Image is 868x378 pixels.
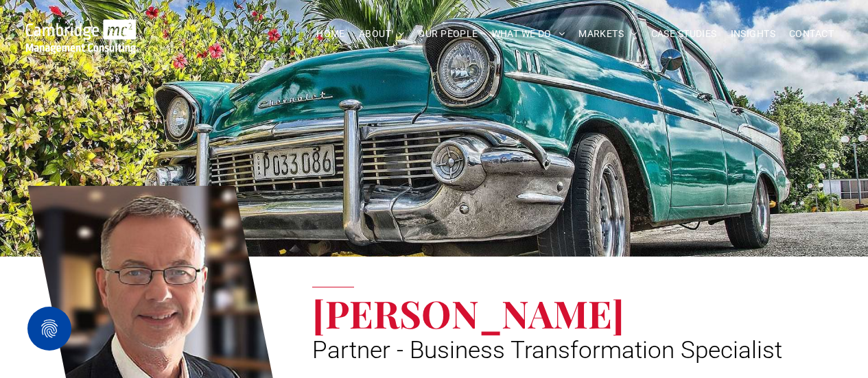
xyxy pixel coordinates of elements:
a: WHAT WE DO [485,23,572,45]
span: Partner - Business Transformation Specialist [312,336,782,364]
a: CONTACT [782,23,841,45]
a: ABOUT [352,23,412,45]
a: HOME [309,23,352,45]
a: OUR PEOPLE [411,23,484,45]
a: MARKETS [572,23,644,45]
span: [PERSON_NAME] [312,287,624,338]
img: Go to Homepage [26,19,137,54]
a: CASE STUDIES [644,23,724,45]
a: INSIGHTS [724,23,782,45]
a: Your Business Transformed | Cambridge Management Consulting [26,21,137,36]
